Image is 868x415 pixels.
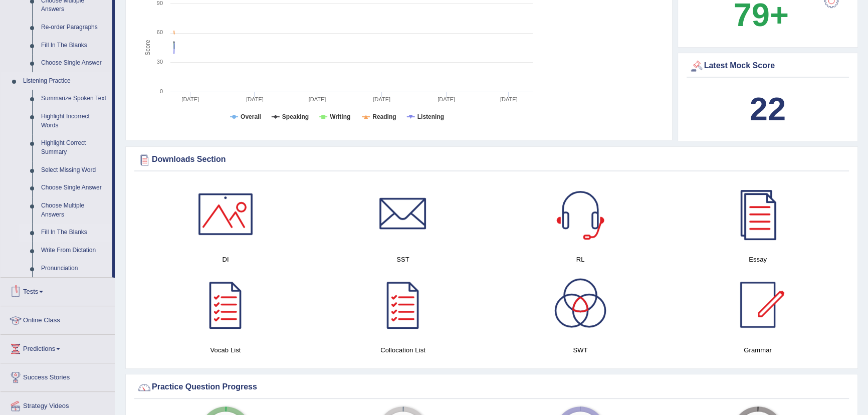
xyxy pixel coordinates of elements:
[241,113,261,120] tspan: Overall
[750,91,786,127] b: 22
[674,254,841,265] h4: Essay
[319,345,487,355] h4: Collocation List
[417,113,444,120] tspan: Listening
[497,254,664,265] h4: RL
[37,260,112,278] a: Pronunciation
[142,254,309,265] h4: DI
[689,59,847,74] div: Latest Mock Score
[1,363,115,388] a: Success Stories
[19,72,112,90] a: Listening Practice
[160,88,163,94] text: 0
[157,59,163,65] text: 30
[674,345,841,355] h4: Grammar
[1,306,115,331] a: Online Class
[1,335,115,360] a: Predictions
[319,254,487,265] h4: SST
[37,197,112,224] a: Choose Multiple Answers
[37,242,112,260] a: Write From Dictation
[37,224,112,242] a: Fill In The Blanks
[500,96,518,102] tspan: [DATE]
[1,278,115,303] a: Tests
[37,54,112,72] a: Choose Single Answer
[246,96,264,102] tspan: [DATE]
[37,134,112,161] a: Highlight Correct Summary
[137,380,846,395] div: Practice Question Progress
[330,113,350,120] tspan: Writing
[181,96,199,102] tspan: [DATE]
[309,96,326,102] tspan: [DATE]
[144,40,151,56] tspan: Score
[438,96,455,102] tspan: [DATE]
[37,19,112,37] a: Re-order Paragraphs
[497,345,664,355] h4: SWT
[142,345,309,355] h4: Vocab List
[282,113,309,120] tspan: Speaking
[137,152,846,167] div: Downloads Section
[37,37,112,55] a: Fill In The Blanks
[157,29,163,35] text: 60
[37,108,112,134] a: Highlight Incorrect Words
[373,96,390,102] tspan: [DATE]
[37,179,112,197] a: Choose Single Answer
[37,90,112,108] a: Summarize Spoken Text
[37,161,112,179] a: Select Missing Word
[372,113,396,120] tspan: Reading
